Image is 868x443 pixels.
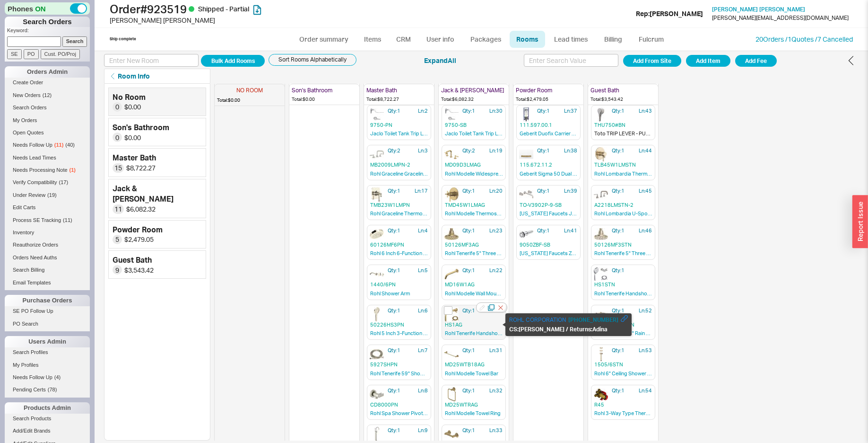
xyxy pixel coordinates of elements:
[364,384,434,424] div: ProductQty:1Ln:8CD8000PNRohl Spa Shower Pivoting Handshower with Hose Outlet
[108,148,206,177] a: Master Bath15$8,722.27
[113,265,122,275] div: 9
[594,370,652,379] a: Rohl 6" Ceiling Shower Arm
[445,170,503,179] a: Rohl Modelle Widespread Lavatory Faucet with U-Spout
[547,31,595,48] a: Lead times
[388,147,400,154] span: Qty: 2
[537,147,550,154] span: Qty: 1
[5,372,90,382] a: Needs Follow Up(4)
[439,105,509,144] div: ProductQty:1Ln:309750-SBJaclo Toilet Tank Trip Lever
[462,267,475,274] span: Qty: 1
[43,92,52,98] span: ( 12 )
[364,144,434,184] div: ProductQty:2Ln:3MB2009LMPN-2Rohl Graceline Graceline Lavatory Faucet
[594,170,652,179] a: Rohl Lombardia Thermostatic and Pressure Balance Trim with 5 Functions
[445,370,503,379] a: Rohl Modelle Towel Bar
[424,56,456,65] button: ExpandAll
[537,187,550,195] span: Qty: 1
[370,401,428,408] span: CD8000PN
[69,167,76,173] span: ( 1 )
[520,130,577,139] a: Geberit Duofix Carrier for 2x4 Installation 1.28/0.8GPF
[594,361,652,368] span: 1505/6STN
[439,304,509,344] div: ProductQty:1HS1AGRohl Tenerife Handshower Set
[388,107,400,115] span: Qty: 1
[439,264,509,304] div: ProductQty:1Ln:22MD16W1AGRohl Modelle Wall Mount Tub Spout
[745,55,767,67] span: Add Fee
[445,122,503,129] span: 9750-SB
[366,96,432,102] div: Total: $8,722.27
[594,290,652,299] a: Rohl Tenerife Handshower Set
[439,185,509,224] div: ProductQty:1Ln:20TMD45W1LMAGRohl Modelle Thermostatic and Pressure Balance Trim with 5 Functions ...
[108,250,206,279] a: Guest Bath9$3,543.42
[537,107,550,115] span: Qty: 1
[370,241,428,248] span: 60126MF6PN
[445,361,503,368] span: MD25WTB18AG
[370,130,428,139] a: Jaclo Toilet Tank Trip Lever
[41,49,80,59] input: Cust. PO/Proj
[5,347,90,357] a: Search Profiles
[388,427,400,434] span: Qty: 1
[7,27,90,36] p: Keyword:
[366,87,432,95] div: Master Bath
[5,402,90,414] div: Products Admin
[513,144,583,184] div: ProductQty:1Ln:38115.672.11.2Geberit Sigma 50 Dual Flush Plate with Zinc Frame in PVD Brass
[364,344,434,384] div: ProductQty:1Ln:75927SHPNRohl Tenerife 59" Shower Hose
[445,281,503,288] span: MD16W1AG
[594,202,652,209] span: A2218LMSTN-2
[13,179,57,185] span: Verify Compatibility
[441,96,506,102] div: Total: $6,082.32
[13,142,52,148] span: Needs Follow Up
[388,267,400,274] span: Qty: 1
[5,295,90,306] div: Purchase Orders
[612,267,625,274] span: Qty: 1
[63,217,72,223] span: ( 11 )
[588,264,658,304] div: ProductQty:1HS1STNRohl Tenerife Handshower Set
[201,55,265,67] button: Bulk Add Rooms
[462,427,475,434] span: Qty: 1
[696,55,720,67] span: Add Item
[445,410,503,418] a: Rohl Modelle Towel Ring
[292,87,357,95] div: Son's Bathroom
[597,31,630,48] a: Billing
[126,204,156,214] div: $6,082.32
[568,315,618,325] button: [PHONE_NUMBER]
[5,336,90,347] div: Users Admin
[124,235,154,244] div: $2,479.05
[113,204,124,214] div: 11
[211,55,255,67] span: Bulk Add Rooms
[588,144,658,184] div: ProductQty:1Ln:44TLB45W1LMSTNRohl Lombardia Thermostatic and Pressure Balance Trim with 5 Functions
[537,227,550,234] span: Qty: 1
[520,202,577,209] span: TO-V3902P-9-SB
[594,281,652,288] span: HS1STN
[612,307,625,314] span: Qty: 1
[712,6,805,13] a: [PERSON_NAME] [PERSON_NAME]
[445,241,503,248] span: 50126MF3AG
[5,78,90,88] a: Create Order
[588,105,658,144] div: ProductQty:1Ln:43THU750#BNToto TRIP LEVER - PULL ARM TYPE - BRUSHED NICKEL
[198,5,249,13] span: Shipped - Partial
[5,319,90,329] a: PO Search
[24,49,39,59] input: PO
[566,326,568,333] span: /
[278,54,347,65] span: Sort Rooms Alphabetically
[445,321,503,328] span: HS1AG
[462,107,475,115] span: Qty: 1
[445,130,503,139] a: Jaclo Toilet Tank Trip Lever
[364,105,434,144] div: ProductQty:1Ln:29750-PNJaclo Toilet Tank Trip Lever
[439,224,509,264] div: ProductQty:1Ln:2350126MF3AGRohl Tenerife 5" Three Function Showerhead
[370,122,428,129] span: 9750-PN
[35,4,46,14] span: ON
[113,183,194,204] div: Jack & [PERSON_NAME]
[364,224,434,264] div: ProductQty:1Ln:460126MF6PNRohl 6 Inch 6-Function Showerhead
[445,330,503,338] a: Rohl Tenerife Handshower Set
[513,224,583,264] div: ProductQty:1Ln:419050ZBF-SB[US_STATE] Faucets Zero Drain Pop-down Style Lavatory Drain Completely...
[370,370,428,379] a: Rohl Tenerife 59" Shower Hose
[5,306,90,316] a: SE PO Follow Up
[113,224,163,235] div: Powder Room
[388,387,400,394] span: Qty: 1
[59,179,69,185] span: ( 17 )
[110,2,436,16] h1: Order # 923519
[594,250,652,258] a: Rohl Tenerife 5" Three Function Showerhead
[113,102,122,112] div: 0
[370,250,428,258] a: Rohl 6 Inch 6-Function Showerhead
[388,227,400,234] span: Qty: 1
[5,90,90,100] a: New Orders(12)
